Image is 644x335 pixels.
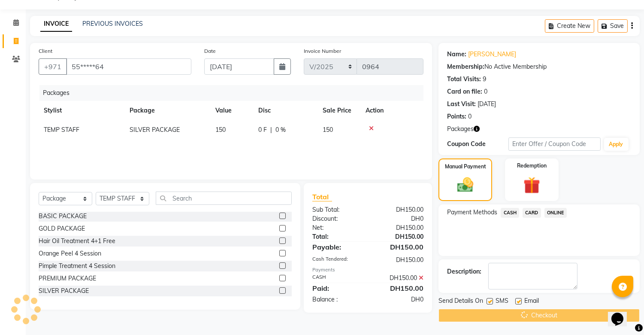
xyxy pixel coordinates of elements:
span: Packages [447,125,474,134]
input: Enter Offer / Coupon Code [508,137,600,151]
th: Action [360,101,423,120]
img: _cash.svg [452,176,478,194]
span: Send Details On [438,296,483,307]
th: Value [210,101,253,120]
div: Name: [447,50,466,59]
div: Cash Tendered: [306,256,368,265]
div: Discount: [306,214,368,223]
div: Description: [447,267,481,276]
button: +971 [39,58,67,75]
img: _gift.svg [518,175,545,196]
div: 9 [483,75,486,84]
div: Net: [306,223,368,232]
div: Total: [306,232,368,241]
div: GOLD PACKAGE [39,224,85,233]
label: Manual Payment [445,163,486,171]
div: DH150.00 [368,274,430,283]
div: DH150.00 [368,256,430,265]
label: Redemption [517,162,547,170]
span: 150 [323,126,333,134]
a: INVOICE [40,16,72,32]
div: Points: [447,112,466,121]
span: CARD [523,208,541,218]
div: BASIC PACKAGE [39,212,87,221]
div: DH150.00 [368,232,430,241]
div: CASH [306,274,368,283]
div: DH150.00 [368,242,430,252]
div: Membership: [447,62,484,71]
button: Save [598,19,628,33]
div: DH150.00 [368,223,430,232]
span: | [270,125,272,134]
div: Payable: [306,242,368,252]
span: TEMP STAFF [44,126,79,134]
input: Search [156,192,292,205]
span: 150 [215,126,226,134]
span: ONLINE [544,208,567,218]
button: Apply [604,138,629,151]
label: Client [39,47,52,55]
span: SMS [496,296,508,307]
span: Payment Methods [447,208,497,217]
div: Paid: [306,283,368,293]
div: [DATE] [478,100,496,109]
label: Date [204,47,216,55]
span: Total [312,192,332,201]
div: Sub Total: [306,205,368,214]
span: SILVER PACKAGE [130,126,180,134]
div: Balance : [306,295,368,304]
input: Search by Name/Mobile/Email/Code [66,58,191,75]
span: Email [524,296,539,307]
div: Card on file: [447,87,482,96]
div: PREMIUM PACKAGE [39,274,96,283]
a: PREVIOUS INVOICES [82,20,143,27]
div: DH0 [368,295,430,304]
div: Last Visit: [447,100,476,109]
span: CASH [501,208,519,218]
div: No Active Membership [447,62,631,71]
span: 0 F [258,125,267,134]
div: DH150.00 [368,283,430,293]
th: Disc [253,101,317,120]
div: Packages [39,85,430,101]
label: Invoice Number [304,47,341,55]
th: Sale Price [317,101,360,120]
iframe: chat widget [608,301,635,326]
button: Create New [545,19,594,33]
div: Hair Oil Treatment 4+1 Free [39,237,115,246]
div: Orange Peel 4 Session [39,249,101,258]
div: DH150.00 [368,205,430,214]
a: [PERSON_NAME] [468,50,516,59]
div: 0 [468,112,472,121]
span: 0 % [275,125,286,134]
th: Package [124,101,210,120]
div: DH0 [368,214,430,223]
div: 0 [484,87,487,96]
div: SILVER PACKAGE [39,286,89,295]
div: Coupon Code [447,140,508,149]
div: Pimple Treatment 4 Session [39,262,115,271]
div: Total Visits: [447,75,481,84]
div: Payments [312,266,423,274]
th: Stylist [39,101,124,120]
